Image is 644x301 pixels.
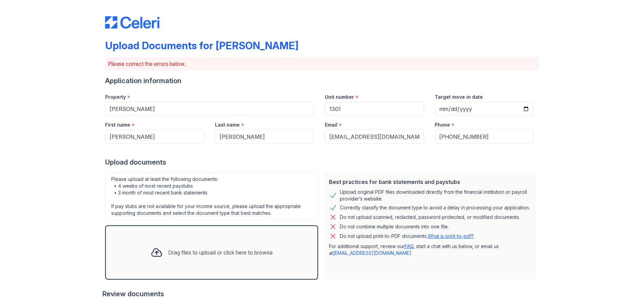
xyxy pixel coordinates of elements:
[168,248,273,257] div: Drag files to upload or click here to browse
[428,233,474,239] a: What is print-to-pdf?
[325,94,354,100] label: Unit number
[340,189,531,202] div: Upload original PDF files downloaded directly from the financial institution or payroll provider’...
[325,121,337,128] label: Email
[405,243,413,249] a: FAQ
[215,121,240,128] label: Last name
[102,289,539,299] div: Review documents
[105,39,298,52] div: Upload Documents for [PERSON_NAME]
[105,16,159,29] img: CE_Logo_Blue-a8612792a0a2168367f1c8372b55b34899dd931a85d93a1a3d3e32e68fde9ad4.png
[435,94,483,100] label: Target move in date
[105,157,539,167] div: Upload documents
[105,121,130,128] label: First name
[340,223,449,231] div: Do not combine multiple documents into one file.
[105,94,126,100] label: Property
[340,213,520,221] div: Do not upload scanned, redacted, password protected, or modified documents.
[105,172,318,220] div: Please upload at least the following documents: • 4 weeks of most recent paystubs • 3 month of mo...
[340,233,474,240] p: Do not upload print-to-PDF documents.
[329,243,531,257] p: For additional support, review our , start a chat with us below, or email us at
[435,121,450,128] label: Phone
[333,250,411,256] a: [EMAIL_ADDRESS][DOMAIN_NAME]
[340,204,530,212] div: Correctly classify the document type to avoid a delay in processing your application.
[108,60,536,68] p: Please correct the errors below.
[105,76,539,86] div: Application information
[329,178,531,186] div: Best practices for bank statements and paystubs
